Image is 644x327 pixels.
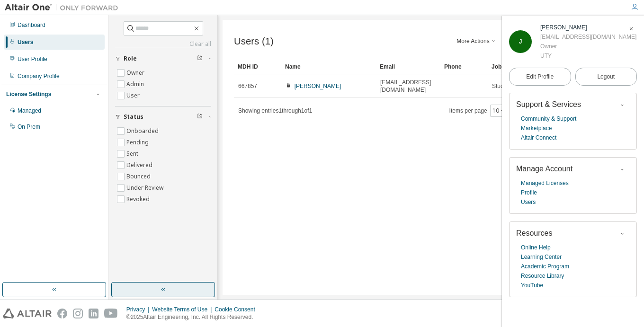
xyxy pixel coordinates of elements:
[492,59,531,74] div: Job Title
[449,105,508,117] span: Items per page
[6,90,51,98] div: License Settings
[57,309,67,318] img: facebook.svg
[516,229,552,237] span: Resources
[197,55,203,62] span: Clear filter
[295,83,341,89] a: [PERSON_NAME]
[18,72,60,80] div: Company Profile
[124,113,143,121] span: Status
[115,40,211,48] a: Clear all
[5,3,123,12] img: Altair One
[509,68,571,86] a: Edit Profile
[197,113,203,121] span: Clear filter
[126,306,152,313] div: Privacy
[18,21,45,29] div: Dashboard
[238,107,312,114] span: Showing entries 1 through 1 of 1
[492,107,505,115] button: 10
[521,114,576,124] a: Community & Support
[521,188,537,197] a: Profile
[3,309,52,318] img: altair_logo.svg
[115,48,211,69] button: Role
[126,79,146,90] label: Admin
[492,82,511,90] span: Student
[18,38,33,46] div: Users
[126,313,261,321] p: © 2025 Altair Engineering, Inc. All Rights Reserved.
[104,309,118,318] img: youtube.svg
[521,243,551,252] a: Online Help
[89,309,98,318] img: linkedin.svg
[126,125,161,137] label: Onboarded
[152,306,215,313] div: Website Terms of Use
[126,148,140,159] label: Sent
[124,55,137,62] span: Role
[521,178,569,188] a: Managed Licenses
[18,107,41,115] div: Managed
[521,281,543,290] a: YouTube
[597,72,615,81] span: Logout
[540,42,636,51] div: Owner
[444,59,484,74] div: Phone
[516,165,572,173] span: Manage Account
[115,106,211,127] button: Status
[516,100,581,108] span: Support & Services
[521,124,552,133] a: Marketplace
[285,59,372,74] div: Name
[540,23,636,32] div: JONATHAN GIANIVAN SULESTONO
[454,33,500,49] button: More Actions
[18,123,40,131] div: On Prem
[126,182,165,194] label: Under Review
[18,55,47,63] div: User Profile
[126,90,142,101] label: User
[215,306,260,313] div: Cookie Consent
[380,79,436,94] span: [EMAIL_ADDRESS][DOMAIN_NAME]
[234,36,274,47] span: Users (1)
[526,73,554,80] span: Edit Profile
[521,252,562,262] a: Learning Center
[521,271,564,281] a: Resource Library
[380,59,437,74] div: Email
[519,38,522,45] span: J
[521,197,536,207] a: Users
[238,59,277,74] div: MDH ID
[126,171,152,182] label: Bounced
[126,67,146,79] label: Owner
[540,32,636,42] div: [EMAIL_ADDRESS][DOMAIN_NAME]
[126,194,152,205] label: Revoked
[540,51,636,61] div: UTY
[126,137,151,148] label: Pending
[238,82,257,90] span: 667857
[73,309,83,318] img: instagram.svg
[126,159,154,171] label: Delivered
[521,133,556,142] a: Altair Connect
[521,262,569,271] a: Academic Program
[575,68,637,86] button: Logout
